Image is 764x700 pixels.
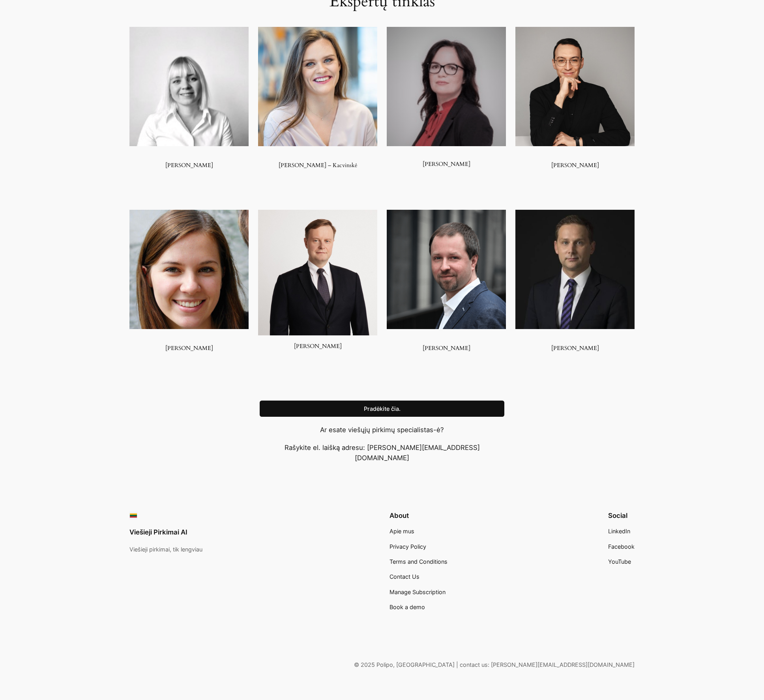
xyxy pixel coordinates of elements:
[260,442,504,463] p: Rašykite el. laišką adresu: [PERSON_NAME][EMAIL_ADDRESS][DOMAIN_NAME]
[389,589,446,595] span: Manage Subscription
[389,558,448,565] span: Terms and Conditions
[260,425,504,435] p: Ar esate viešųjų pirkimų specialistas-ė?
[129,528,187,536] a: Viešieji Pirkimai AI
[608,527,635,566] nav: Footer navigation 3
[258,343,377,350] h3: [PERSON_NAME]
[608,557,631,566] a: YouTube
[389,542,426,551] a: Privacy Policy
[608,512,635,519] h2: Social
[260,401,504,417] a: Pradėkite čia.
[129,345,249,352] h3: [PERSON_NAME]
[389,527,448,612] nav: Footer navigation 4
[389,512,448,519] h2: About
[387,154,506,167] h3: [PERSON_NAME]
[387,345,506,352] h3: [PERSON_NAME]
[258,162,377,169] h3: [PERSON_NAME] – Kacvinskė
[608,543,635,550] span: Facebook
[389,588,446,597] a: Manage Subscription
[129,545,202,554] p: Viešieji pirkimai, tik lengviau
[389,528,414,534] span: Apie mus
[389,557,448,566] a: Terms and Conditions
[129,162,249,169] h3: [PERSON_NAME]
[515,162,635,169] h3: [PERSON_NAME]
[389,573,419,580] span: Contact Us
[608,528,630,534] span: LinkedIn
[129,512,137,519] img: Viešieji pirkimai logo
[608,542,635,551] a: Facebook
[608,558,631,565] span: YouTube
[389,543,426,550] span: Privacy Policy
[608,527,630,536] a: LinkedIn
[389,527,414,536] a: Apie mus
[515,345,635,352] h3: [PERSON_NAME]
[389,603,425,612] a: Book a demo
[389,572,419,581] a: Contact Us
[389,604,425,610] span: Book a demo
[129,660,635,669] p: © 2025 Polipo, [GEOGRAPHIC_DATA] | contact us: [PERSON_NAME][EMAIL_ADDRESS][DOMAIN_NAME]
